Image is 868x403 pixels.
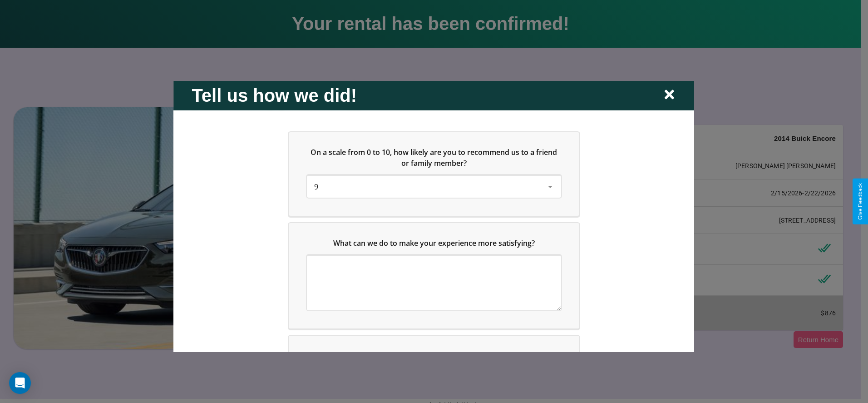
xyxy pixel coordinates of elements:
span: On a scale from 0 to 10, how likely are you to recommend us to a friend or family member? [311,147,559,168]
span: What can we do to make your experience more satisfying? [333,238,535,248]
div: On a scale from 0 to 10, how likely are you to recommend us to a friend or family member? [307,175,561,197]
span: 9 [314,181,318,191]
span: Which of the following features do you value the most in a vehicle? [316,350,546,360]
div: Open Intercom Messenger [9,372,31,394]
div: Give Feedback [857,183,863,220]
h2: Tell us how we did! [192,85,357,105]
h5: On a scale from 0 to 10, how likely are you to recommend us to a friend or family member? [307,146,561,168]
div: On a scale from 0 to 10, how likely are you to recommend us to a friend or family member? [289,132,579,215]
